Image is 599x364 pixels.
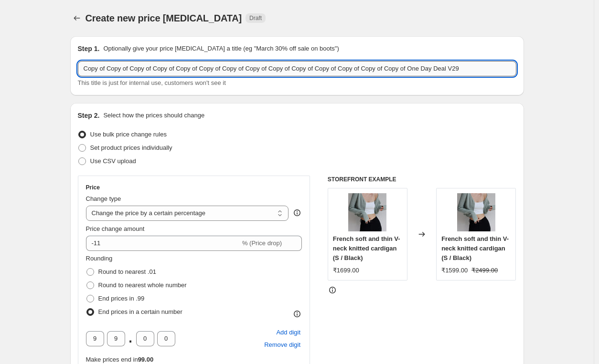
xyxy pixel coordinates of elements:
[128,331,133,346] span: .
[471,266,498,275] strike: ₹2499.00
[98,268,156,275] span: Round to nearest .01
[263,339,302,351] button: Remove placeholder
[98,281,187,289] span: Round to nearest whole number
[136,331,154,346] input: ﹡
[275,326,302,339] button: Add placeholder
[441,235,509,261] span: French soft and thin V-neck knitted cardigan (S / Black)
[98,308,182,315] span: End prices in a certain number
[86,236,240,251] input: -15
[328,176,516,183] h6: STOREFRONT EXAMPLE
[78,79,226,86] span: This title is just for internal use, customers won't see it
[292,208,302,218] div: help
[333,266,359,275] div: ₹1699.00
[348,193,386,231] img: 0_00001_befa07b7-b4c2-4091-ae4c-bc9a329d4a2b_80x.jpg
[90,157,136,165] span: Use CSV upload
[86,13,242,23] span: Create new price [MEDICAL_DATA]
[264,340,300,350] span: Remove digit
[86,184,100,191] h3: Price
[138,356,154,363] b: 99.00
[242,239,282,247] span: % (Price drop)
[441,266,468,275] div: ₹1599.00
[78,44,100,53] h2: Step 1.
[103,111,204,120] p: Select how the prices should change
[103,44,339,53] p: Optionally give your price [MEDICAL_DATA] a title (eg "March 30% off sale on boots")
[107,331,125,346] input: ﹡
[86,356,154,363] span: Make prices end in
[78,61,516,76] input: 30% off holiday sale
[276,328,300,337] span: Add digit
[333,235,400,261] span: French soft and thin V-neck knitted cardigan (S / Black)
[86,331,104,346] input: ﹡
[457,193,495,231] img: 0_00001_befa07b7-b4c2-4091-ae4c-bc9a329d4a2b_80x.jpg
[90,131,167,138] span: Use bulk price change rules
[78,111,100,120] h2: Step 2.
[249,14,262,22] span: Draft
[98,295,145,302] span: End prices in .99
[86,225,145,232] span: Price change amount
[90,144,172,151] span: Set product prices individually
[86,255,113,262] span: Rounding
[86,195,121,202] span: Change type
[70,11,84,25] button: Price change jobs
[157,331,175,346] input: ﹡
